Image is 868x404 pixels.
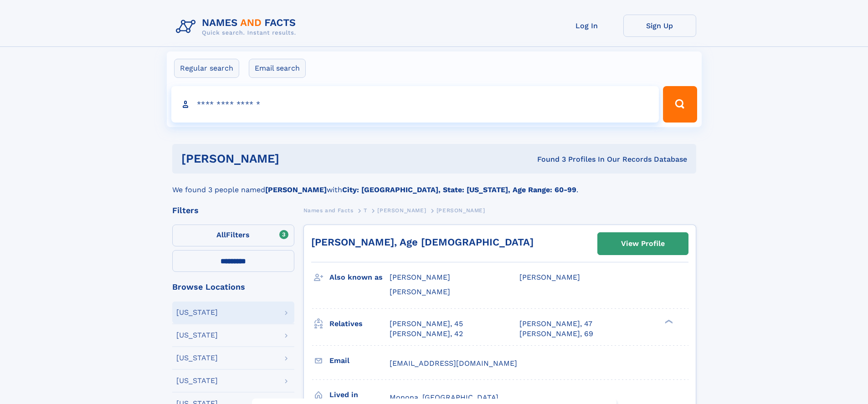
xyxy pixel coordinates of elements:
h3: Relatives [329,316,390,332]
div: [US_STATE] [176,377,218,384]
a: [PERSON_NAME], 42 [390,329,463,339]
span: [PERSON_NAME] [390,287,450,296]
div: Found 3 Profiles In Our Records Database [408,154,687,164]
div: ❯ [663,318,673,324]
div: Filters [172,206,294,215]
div: [US_STATE] [176,354,218,362]
span: [PERSON_NAME] [390,273,450,281]
a: T [364,205,367,216]
h3: Lived in [329,387,390,403]
h3: Email [329,353,390,368]
h3: Also known as [329,270,390,285]
a: [PERSON_NAME], 69 [519,329,593,339]
a: View Profile [598,233,688,255]
a: [PERSON_NAME] [377,205,426,216]
span: All [216,230,226,239]
a: Log In [550,15,623,37]
label: Filters [172,225,294,246]
a: Names and Facts [303,205,354,216]
a: [PERSON_NAME], Age [DEMOGRAPHIC_DATA] [311,236,534,248]
span: Monona, [GEOGRAPHIC_DATA] [390,393,498,402]
b: City: [GEOGRAPHIC_DATA], State: [US_STATE], Age Range: 60-99 [342,185,576,194]
label: Regular search [174,59,239,78]
b: [PERSON_NAME] [265,185,327,194]
span: [PERSON_NAME] [377,207,426,214]
a: [PERSON_NAME], 47 [519,319,592,329]
a: [PERSON_NAME], 45 [390,319,463,329]
div: [US_STATE] [176,309,218,316]
input: search input [171,86,659,123]
span: [PERSON_NAME] [519,273,580,281]
label: Email search [249,59,306,78]
div: We found 3 people named with . [172,174,696,195]
span: [EMAIL_ADDRESS][DOMAIN_NAME] [390,359,517,368]
div: Browse Locations [172,283,294,291]
h1: [PERSON_NAME] [181,153,408,164]
img: Logo Names and Facts [172,15,303,39]
button: Search Button [663,86,697,123]
span: T [364,207,367,214]
div: View Profile [621,233,665,254]
div: [US_STATE] [176,332,218,339]
a: Sign Up [623,15,696,37]
span: [PERSON_NAME] [437,207,485,214]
